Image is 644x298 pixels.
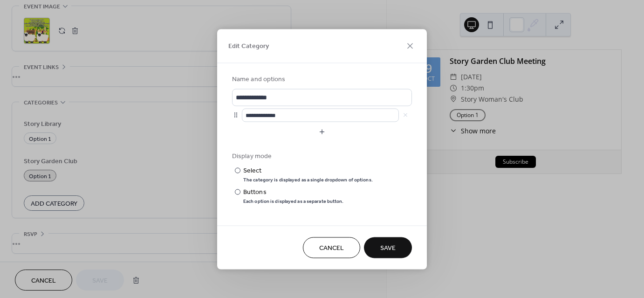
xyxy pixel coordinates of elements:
[364,237,412,258] button: Save
[243,198,344,204] div: Each option is displayed as a separate button.
[243,166,371,175] div: Select
[243,187,342,197] div: Buttons
[232,74,410,84] div: Name and options
[319,243,344,253] span: Cancel
[228,42,269,51] span: Edit Category
[303,237,360,258] button: Cancel
[232,151,410,161] div: Display mode
[243,176,373,183] div: The category is displayed as a single dropdown of options.
[380,243,396,253] span: Save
